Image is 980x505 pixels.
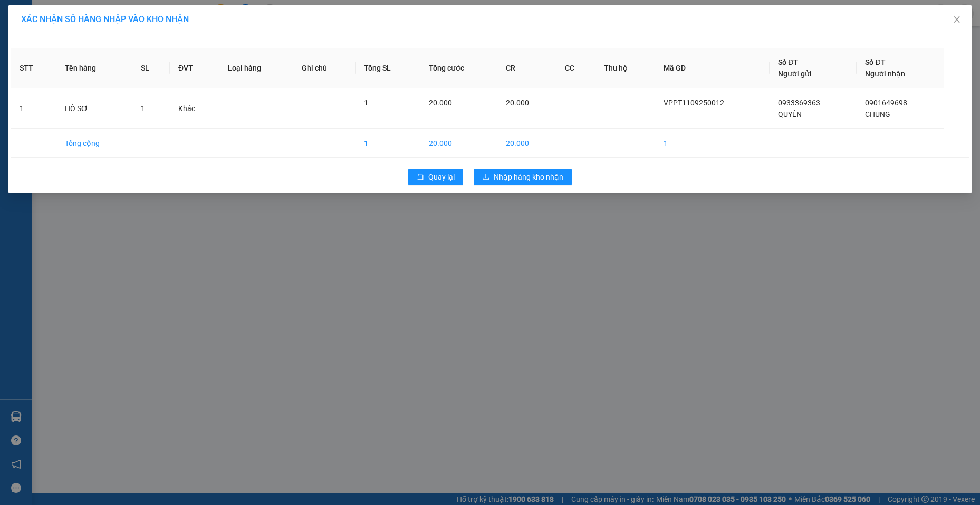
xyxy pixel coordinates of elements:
[865,58,885,66] span: Số ĐT
[8,68,95,81] div: 30.000
[364,98,368,107] span: 1
[101,47,186,62] div: 0986099603
[494,171,563,183] span: Nhập hàng kho nhận
[417,173,424,182] span: rollback
[9,47,93,62] div: 0982046040
[56,88,133,129] td: HỒ SƠ
[497,129,556,158] td: 20.000
[865,98,907,107] span: 0901649698
[21,14,189,24] span: XÁC NHẬN SỐ HÀNG NHẬP VÀO KHO NHẬN
[8,69,24,80] span: CR :
[11,88,56,129] td: 1
[132,48,170,88] th: SL
[420,48,497,88] th: Tổng cước
[141,104,145,113] span: 1
[778,110,802,118] span: QUYÊN
[170,88,219,129] td: Khác
[942,5,972,35] button: Close
[778,70,812,78] span: Người gửi
[655,129,770,158] td: 1
[655,48,770,88] th: Mã GD
[11,48,56,88] th: STT
[506,98,529,107] span: 20.000
[9,34,93,47] div: thúy
[953,15,961,24] span: close
[664,98,724,107] span: VPPT1109250012
[482,173,489,182] span: download
[170,48,219,88] th: ĐVT
[778,58,798,66] span: Số ĐT
[356,129,420,158] td: 1
[429,98,452,107] span: 20.000
[865,110,890,118] span: CHUNG
[9,10,25,21] span: Gửi:
[56,48,133,88] th: Tên hàng
[865,70,905,78] span: Người nhận
[101,9,186,34] div: VP [PERSON_NAME]
[101,34,186,47] div: UYÊN
[101,10,126,21] span: Nhận:
[778,98,820,107] span: 0933369363
[474,169,572,185] button: downloadNhập hàng kho nhận
[56,129,133,158] td: Tổng cộng
[420,129,497,158] td: 20.000
[428,171,455,183] span: Quay lại
[219,48,293,88] th: Loại hàng
[497,48,556,88] th: CR
[356,48,420,88] th: Tổng SL
[556,48,595,88] th: CC
[408,169,463,185] button: rollbackQuay lại
[9,9,93,34] div: VP [PERSON_NAME]
[293,48,356,88] th: Ghi chú
[595,48,656,88] th: Thu hộ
